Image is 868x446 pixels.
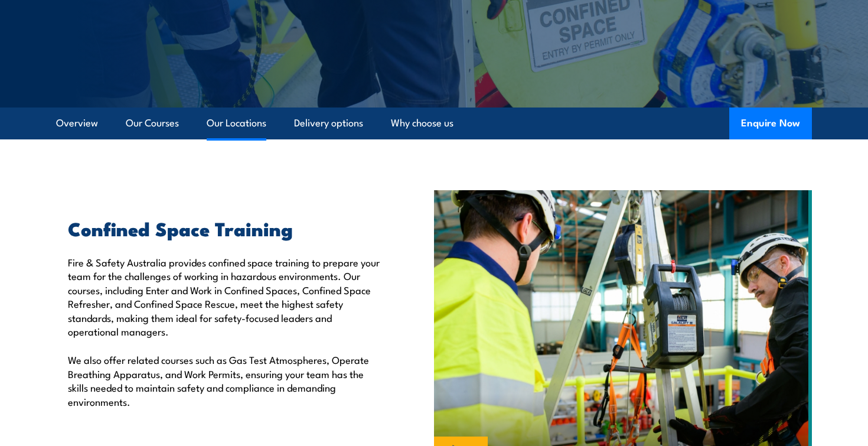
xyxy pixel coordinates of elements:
a: Why choose us [391,108,453,139]
p: Fire & Safety Australia provides confined space training to prepare your team for the challenges ... [68,255,380,338]
a: Our Locations [207,108,266,139]
a: Delivery options [294,108,363,139]
p: We also offer related courses such as Gas Test Atmospheres, Operate Breathing Apparatus, and Work... [68,353,380,408]
a: Our Courses [126,108,179,139]
a: Overview [56,108,98,139]
button: Enquire Now [729,108,812,139]
h2: Confined Space Training [68,220,380,236]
